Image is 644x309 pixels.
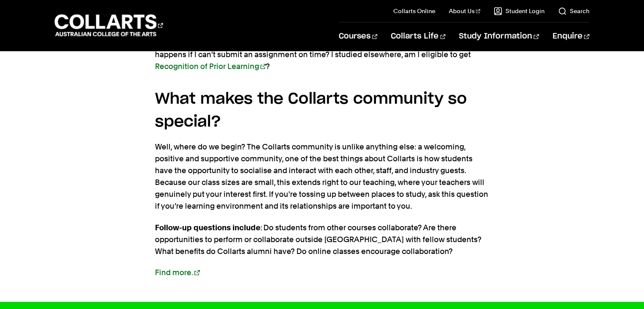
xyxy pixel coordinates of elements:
p: What counselling and support is available to me? What happens if I can't submit an assignment on ... [155,37,489,72]
strong: Follow-up questions include [155,223,260,232]
a: Collarts Online [393,7,435,15]
a: Search [558,7,589,15]
h4: What makes the Collarts community so special? [155,88,489,133]
a: Find more. [155,268,200,277]
p: : Do students from other courses collaborate? Are there opportunities to perform or collaborate o... [155,222,489,257]
a: Courses [339,22,377,50]
div: Go to homepage [55,13,163,37]
a: Study Information [459,22,539,50]
a: About Us [449,7,480,15]
a: Collarts Life [391,22,445,50]
a: Recognition of Prior Learning [155,62,266,71]
a: Enquire [553,22,589,50]
p: Well, where do we begin? The Collarts community is unlike anything else: a welcoming, positive an... [155,141,489,212]
a: Student Login [494,7,544,15]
